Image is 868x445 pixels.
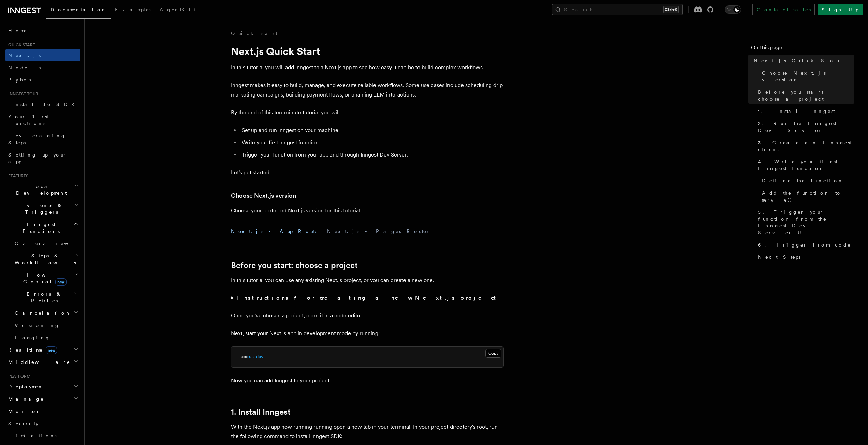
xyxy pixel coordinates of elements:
a: 5. Trigger your function from the Inngest Dev Server UI [755,206,854,239]
a: Limitations [5,430,80,442]
span: Next.js [8,53,41,58]
span: Overview [15,241,85,246]
span: 5. Trigger your function from the Inngest Dev Server UI [758,209,854,236]
a: Python [5,74,80,86]
span: Define the function [762,177,843,184]
button: Middleware [5,356,80,368]
p: Next, start your Next.js app in development mode by running: [231,329,504,338]
button: Next.js - Pages Router [327,224,430,239]
span: new [55,278,67,286]
button: Errors & Retries [12,288,80,307]
p: In this tutorial you will add Inngest to a Next.js app to see how easy it can be to build complex... [231,63,504,72]
a: Next.js Quick Start [751,55,854,67]
span: npm [239,354,247,359]
span: Next Steps [758,254,800,261]
button: Inngest Functions [5,218,80,237]
h4: On this page [751,44,854,55]
a: 2. Run the Inngest Dev Server [755,117,854,136]
span: Leveraging Steps [8,133,66,145]
button: Steps & Workflows [12,250,80,269]
a: 3. Create an Inngest client [755,136,854,155]
span: run [247,354,254,359]
p: By the end of this ten-minute tutorial you will: [231,108,504,117]
p: Inngest makes it easy to build, manage, and execute reliable workflows. Some use cases include sc... [231,80,504,100]
span: Features [5,173,28,179]
a: Sign Up [818,4,863,15]
a: Setting up your app [5,149,80,168]
span: 3. Create an Inngest client [758,139,854,153]
p: Let's get started! [231,168,504,177]
span: 4. Write your first Inngest function [758,158,854,172]
kbd: Ctrl+K [663,6,679,13]
span: Home [8,27,27,34]
span: Cancellation [12,310,71,316]
span: dev [256,354,263,359]
p: In this tutorial you can use any existing Next.js project, or you can create a new one. [231,276,504,285]
button: Next.js - App Router [231,224,322,239]
span: Add the function to serve() [762,190,854,203]
div: Inngest Functions [5,237,80,344]
span: Events & Triggers [5,202,74,216]
span: Monitor [5,408,40,415]
button: Flow Controlnew [12,269,80,288]
span: Limitations [8,433,57,439]
span: new [46,346,57,354]
span: Steps & Workflows [12,252,76,266]
p: Now you can add Inngest to your project! [231,376,504,385]
span: Setting up your app [8,152,67,164]
a: Next.js [5,49,80,61]
a: Leveraging Steps [5,130,80,149]
a: Versioning [12,319,80,331]
a: Overview [12,237,80,250]
a: 4. Write your first Inngest function [755,155,854,175]
li: Write your first Inngest function. [240,138,504,147]
a: Contact sales [752,4,815,15]
button: Manage [5,393,80,405]
button: Copy [485,349,501,358]
span: AgentKit [160,7,196,12]
li: Trigger your function from your app and through Inngest Dev Server. [240,150,504,160]
span: Your first Functions [8,114,49,126]
a: Install the SDK [5,98,80,110]
span: Install the SDK [8,102,79,107]
span: Realtime [5,346,57,353]
span: Deployment [5,383,45,390]
span: Before you start: choose a project [758,89,854,102]
a: Quick start [231,30,277,37]
button: Realtimenew [5,344,80,356]
a: AgentKit [156,2,200,18]
a: Define the function [759,175,854,187]
button: Search...Ctrl+K [552,4,683,15]
span: Next.js Quick Start [754,57,843,64]
span: Logging [15,335,50,340]
p: With the Next.js app now running running open a new tab in your terminal. In your project directo... [231,422,504,441]
span: Flow Control [12,271,75,285]
span: Security [8,421,39,426]
span: 2. Run the Inngest Dev Server [758,120,854,134]
button: Monitor [5,405,80,417]
span: Examples [115,7,151,12]
span: Quick start [5,42,35,48]
span: Documentation [50,7,107,12]
a: Before you start: choose a project [231,261,358,270]
span: Inngest tour [5,91,38,97]
a: 6. Trigger from code [755,239,854,251]
span: 6. Trigger from code [758,241,851,248]
span: Choose Next.js version [762,70,854,83]
button: Deployment [5,381,80,393]
button: Toggle dark mode [725,5,741,14]
a: Home [5,25,80,37]
a: Your first Functions [5,110,80,130]
p: Once you've chosen a project, open it in a code editor. [231,311,504,321]
a: Before you start: choose a project [755,86,854,105]
span: Platform [5,374,31,379]
span: Inngest Functions [5,221,74,235]
a: Examples [111,2,156,18]
a: Choose Next.js version [759,67,854,86]
a: 1. Install Inngest [755,105,854,117]
button: Cancellation [12,307,80,319]
button: Events & Triggers [5,199,80,218]
strong: Instructions for creating a new Next.js project [236,295,499,301]
a: Choose Next.js version [231,191,296,201]
span: Node.js [8,65,41,70]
